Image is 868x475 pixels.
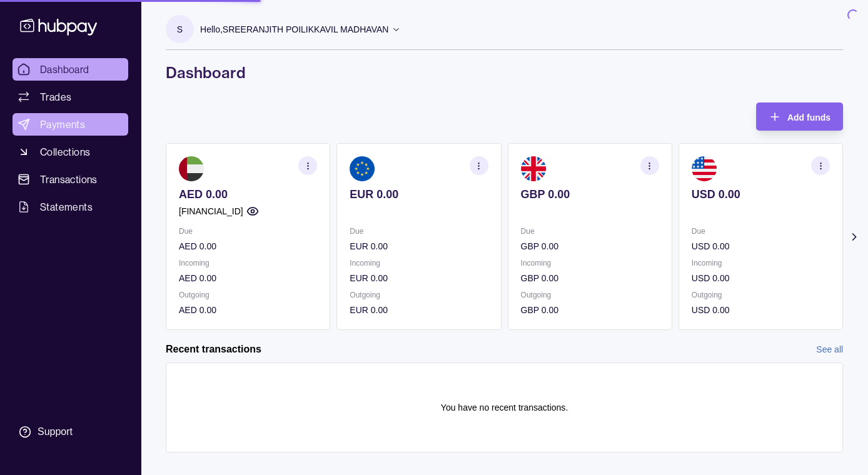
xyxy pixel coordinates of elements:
[177,22,183,36] p: S
[521,303,659,317] p: GBP 0.00
[350,303,488,317] p: EUR 0.00
[692,156,717,181] img: us
[441,401,568,414] p: You have no recent transactions.
[179,187,317,201] p: AED 0.00
[166,62,843,82] h1: Dashboard
[40,199,93,214] span: Statements
[756,102,843,131] button: Add funds
[179,303,317,317] p: AED 0.00
[179,204,243,218] p: [FINANCIAL_ID]
[816,342,843,356] a: See all
[692,271,830,285] p: USD 0.00
[692,256,830,270] p: Incoming
[13,58,128,81] a: Dashboard
[350,187,488,201] p: EUR 0.00
[40,172,98,187] span: Transactions
[40,89,71,104] span: Trades
[13,419,128,445] a: Support
[350,256,488,270] p: Incoming
[350,271,488,285] p: EUR 0.00
[179,288,317,302] p: Outgoing
[13,86,128,108] a: Trades
[179,156,204,181] img: ae
[13,168,128,191] a: Transactions
[179,256,317,270] p: Incoming
[692,288,830,302] p: Outgoing
[13,141,128,163] a: Collections
[350,288,488,302] p: Outgoing
[40,144,90,159] span: Collections
[521,187,659,201] p: GBP 0.00
[692,303,830,317] p: USD 0.00
[179,224,317,238] p: Due
[350,239,488,253] p: EUR 0.00
[350,156,375,181] img: eu
[692,239,830,253] p: USD 0.00
[521,256,659,270] p: Incoming
[166,342,261,356] h2: Recent transactions
[13,196,128,218] a: Statements
[521,156,546,181] img: gb
[38,425,73,439] div: Support
[179,239,317,253] p: AED 0.00
[692,224,830,238] p: Due
[179,271,317,285] p: AED 0.00
[692,187,830,201] p: USD 0.00
[521,224,659,238] p: Due
[521,271,659,285] p: GBP 0.00
[200,22,388,36] p: Hello, SREERANJITH POILIKKAVIL MADHAVAN
[40,62,89,77] span: Dashboard
[350,224,488,238] p: Due
[787,112,830,122] span: Add funds
[521,239,659,253] p: GBP 0.00
[521,288,659,302] p: Outgoing
[40,117,85,132] span: Payments
[13,113,128,136] a: Payments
